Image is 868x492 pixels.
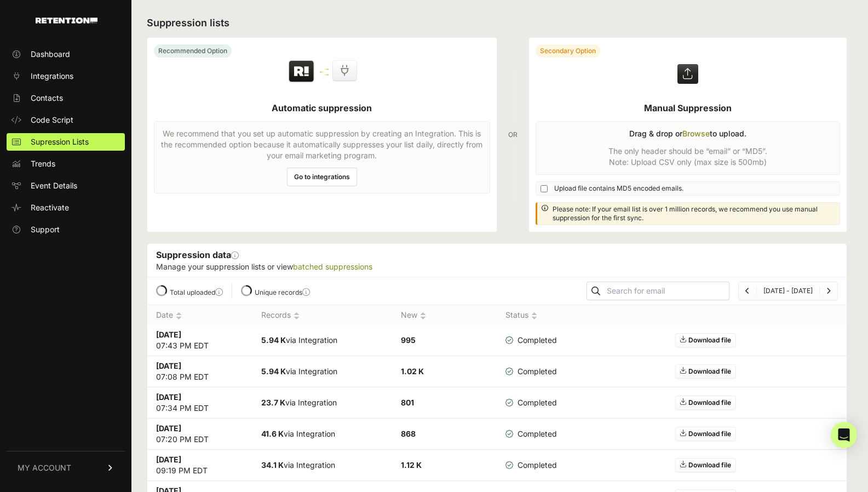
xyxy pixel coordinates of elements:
a: Code Script [7,111,125,129]
span: Supression Lists [31,136,89,147]
img: no_sort-eaf950dc5ab64cae54d48a5578032e96f70b2ecb7d747501f34c8f2db400fb66.gif [531,312,537,320]
img: no_sort-eaf950dc5ab64cae54d48a5578032e96f70b2ecb7d747501f34c8f2db400fb66.gif [176,312,182,320]
span: Trends [31,158,55,169]
strong: 801 [401,398,414,407]
a: Previous [745,287,750,295]
label: Unique records [255,288,310,296]
span: Upload file contains MD5 encoded emails. [554,184,683,193]
span: Completed [505,335,557,346]
a: Go to integrations [287,168,357,186]
a: Download file [675,427,736,441]
p: Manage your suppression lists or view [156,261,838,272]
img: integration [320,71,329,73]
strong: 5.94 K [261,335,286,345]
strong: 23.7 K [261,398,285,407]
a: Dashboard [7,45,125,63]
strong: [DATE] [156,424,181,433]
img: integration [320,68,329,70]
th: Records [252,305,392,325]
span: Reactivate [31,202,69,213]
td: via Integration [252,356,392,387]
div: Open Intercom Messenger [831,422,857,448]
span: Completed [505,460,557,471]
img: Retention [288,60,315,84]
strong: 995 [401,335,416,345]
a: Trends [7,155,125,173]
strong: [DATE] [156,330,181,339]
span: Dashboard [31,49,70,60]
label: Total uploaded [170,288,223,296]
th: New [392,305,497,325]
a: Download file [675,396,736,410]
span: Code Script [31,115,73,125]
a: Supression Lists [7,133,125,151]
td: 07:08 PM EDT [147,356,252,387]
span: Integrations [31,71,73,82]
div: Suppression data [147,244,847,277]
span: Completed [505,428,557,439]
strong: [DATE] [156,392,181,402]
th: Status [497,305,567,325]
h2: Suppression lists [147,15,847,31]
strong: 5.94 K [261,367,286,376]
a: Download file [675,364,736,379]
img: Retention.com [36,18,97,24]
a: Integrations [7,67,125,85]
a: Event Details [7,177,125,194]
a: Reactivate [7,199,125,216]
a: MY ACCOUNT [7,451,125,484]
a: Download file [675,458,736,472]
input: Search for email [605,283,729,299]
div: Recommended Option [154,44,232,58]
span: Event Details [31,180,77,191]
th: Date [147,305,252,325]
td: via Integration [252,450,392,481]
input: Upload file contains MD5 encoded emails. [541,185,548,192]
h5: Automatic suppression [272,101,372,115]
span: Completed [505,366,557,377]
strong: 1.02 K [401,367,424,376]
a: Download file [675,333,736,347]
td: via Integration [252,325,392,356]
td: via Integration [252,387,392,419]
a: Next [826,287,831,295]
a: batched suppressions [293,262,372,271]
td: 07:34 PM EDT [147,387,252,419]
strong: 34.1 K [261,460,284,470]
a: Support [7,221,125,238]
img: no_sort-eaf950dc5ab64cae54d48a5578032e96f70b2ecb7d747501f34c8f2db400fb66.gif [420,312,426,320]
div: OR [508,37,518,232]
span: Support [31,224,60,235]
td: 09:19 PM EDT [147,450,252,481]
span: Contacts [31,93,63,104]
span: MY ACCOUNT [18,462,71,473]
a: Contacts [7,89,125,107]
nav: Page navigation [738,282,838,300]
strong: [DATE] [156,361,181,370]
strong: 41.6 K [261,429,284,438]
strong: 1.12 K [401,460,422,470]
td: via Integration [252,419,392,450]
img: integration [320,74,329,76]
td: 07:43 PM EDT [147,325,252,356]
td: 07:20 PM EDT [147,419,252,450]
span: Completed [505,397,557,408]
p: We recommend that you set up automatic suppression by creating an Integration. This is the recomm... [161,128,483,161]
li: [DATE] - [DATE] [756,287,819,295]
img: no_sort-eaf950dc5ab64cae54d48a5578032e96f70b2ecb7d747501f34c8f2db400fb66.gif [294,312,300,320]
strong: [DATE] [156,455,181,464]
strong: 868 [401,429,416,438]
